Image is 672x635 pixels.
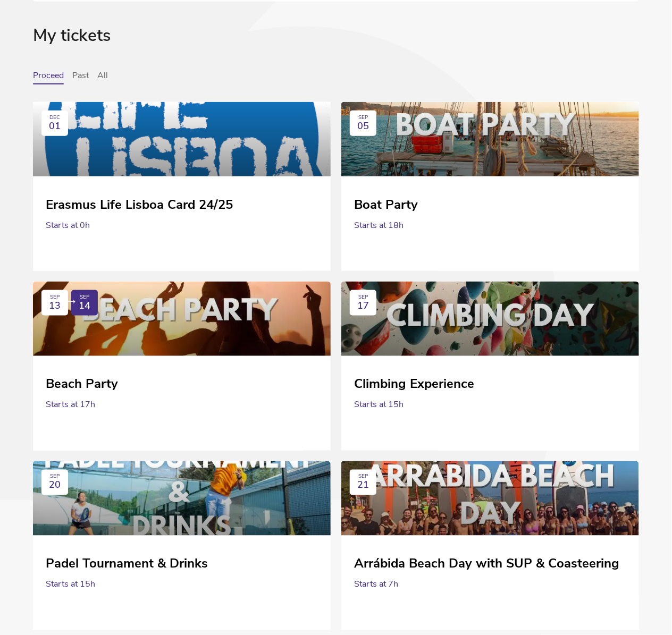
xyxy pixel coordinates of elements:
div: SEP [80,294,89,301]
a: DEC 01 Erasmus Life Lisboa Card 24/25 Starts at 0h [33,102,331,258]
span: 20 [49,480,61,491]
div: Starts at 0h [46,212,318,239]
div: Boat Party [354,189,626,213]
a: SEP 21 Arrábida Beach Day with SUP & Coasteering Starts at 7h [341,461,639,617]
div: DEC [49,115,60,121]
div: Starts at 18h [354,212,626,239]
div: Erasmus Life Lisboa Card 24/25 [46,189,318,213]
div: SEP [50,294,60,301]
a: SEP 05 Boat Party Starts at 18h [341,102,639,258]
button: Proceed [33,71,64,84]
div: SEP [358,115,368,121]
div: Padel Tournament & Drinks [46,548,318,572]
div: Beach Party [46,369,318,392]
a: SEP 13 SEP 14 Beach Party Starts at 17h [33,282,331,438]
span: 05 [357,121,369,132]
button: Past [72,71,89,84]
span: 14 [79,300,90,311]
div: Arrábida Beach Day with SUP & Coasteering [354,548,626,572]
span: 21 [357,480,369,491]
span: 01 [49,121,61,132]
div: Climbing Experience [354,369,626,392]
button: All [97,71,108,84]
div: Starts at 15h [354,392,626,418]
div: Starts at 17h [46,392,318,418]
div: My tickets [33,26,639,71]
a: SEP 20 Padel Tournament & Drinks Starts at 15h [33,461,331,617]
div: SEP [358,294,368,301]
div: Starts at 7h [354,571,626,598]
div: SEP [50,474,60,480]
span: 13 [49,300,61,311]
a: SEP 17 Climbing Experience Starts at 15h [341,282,639,438]
div: Starts at 15h [46,571,318,598]
span: 17 [357,300,369,311]
div: SEP [358,474,368,480]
